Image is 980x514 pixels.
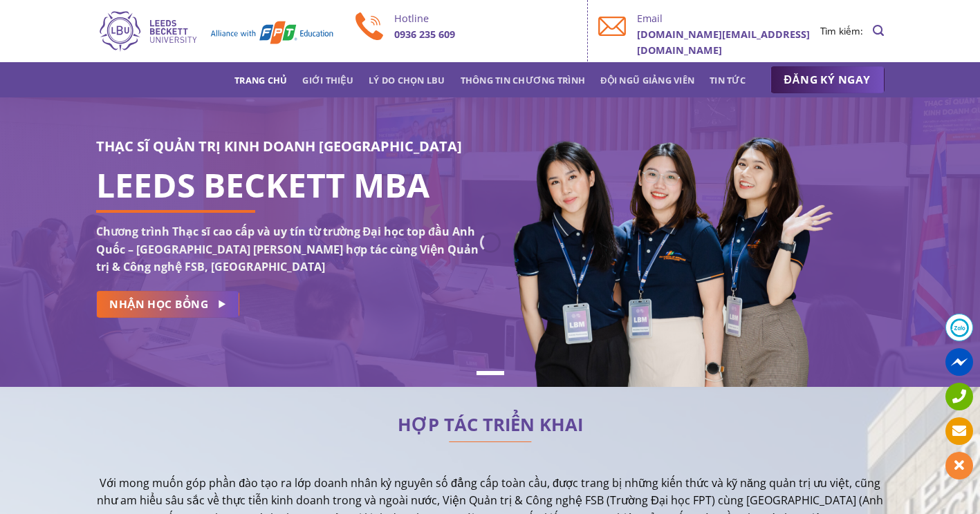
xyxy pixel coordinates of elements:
a: Search [873,17,884,44]
span: NHẬN HỌC BỔNG [109,296,208,313]
a: NHẬN HỌC BỔNG [96,291,239,318]
h2: HỢP TÁC TRIỂN KHAI [96,418,885,432]
h3: THẠC SĨ QUẢN TRỊ KINH DOANH [GEOGRAPHIC_DATA] [96,135,480,158]
p: Email [637,10,820,26]
a: Thông tin chương trình [461,68,586,93]
b: 0936 235 609 [394,28,455,41]
a: Lý do chọn LBU [369,68,445,93]
b: [DOMAIN_NAME][EMAIL_ADDRESS][DOMAIN_NAME] [637,28,810,57]
li: Tìm kiếm: [820,23,863,39]
strong: Chương trình Thạc sĩ cao cấp và uy tín từ trường Đại học top đầu Anh Quốc – [GEOGRAPHIC_DATA] [PE... [96,224,479,274]
li: Page dot 1 [477,371,504,375]
a: ĐĂNG KÝ NGAY [770,66,885,94]
img: line-lbu.jpg [449,441,532,443]
a: Trang chủ [234,68,287,93]
img: Thạc sĩ Quản trị kinh doanh Quốc tế [96,9,335,53]
h1: LEEDS BECKETT MBA [96,177,480,193]
span: ĐĂNG KÝ NGAY [784,71,871,88]
a: Giới thiệu [302,68,353,93]
p: Hotline [394,10,577,26]
a: Đội ngũ giảng viên [600,68,694,93]
a: Tin tức [710,68,746,93]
